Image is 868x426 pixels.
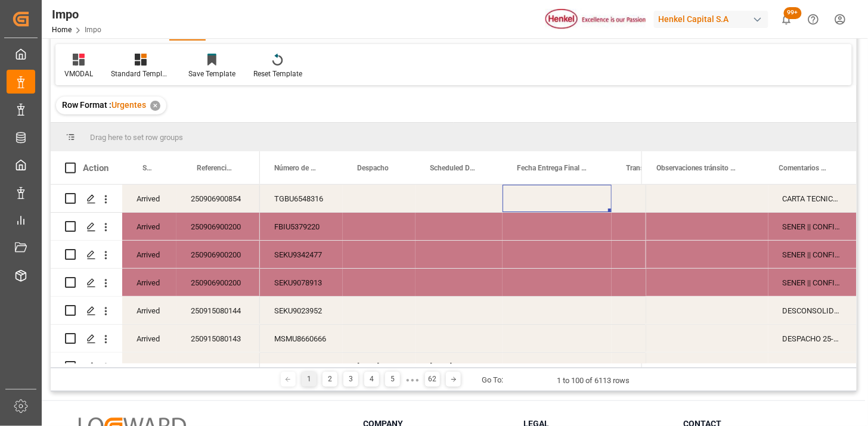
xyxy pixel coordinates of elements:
[51,297,260,325] div: Press SPACE to select this row.
[646,213,857,241] div: Press SPACE to select this row.
[51,325,260,353] div: Press SPACE to select this row.
[654,8,773,30] button: Henkel Capital S.A
[52,5,101,23] div: Impo
[176,241,260,268] div: 250906900200
[773,6,800,33] button: show 100 new notifications
[768,353,857,380] div: N/A
[656,164,740,172] span: Observaciones tránsito última milla
[122,269,176,296] div: Arrived
[122,241,176,268] div: Arrived
[646,353,857,381] div: Press SPACE to select this row.
[646,325,857,353] div: Press SPACE to select this row.
[122,297,176,324] div: Arrived
[122,325,176,352] div: Arrived
[176,213,260,240] div: 250906900200
[111,69,170,79] div: Standard Templates
[51,269,260,297] div: Press SPACE to select this row.
[646,269,857,297] div: Press SPACE to select this row.
[111,100,146,110] span: Urgentes
[626,164,683,172] span: Transporte Nal. (Nombre#Caja)
[385,372,400,387] div: 5
[343,353,416,380] div: [DATE]
[612,353,708,380] div: TAE
[260,325,343,352] div: MSMU8660666
[323,372,337,387] div: 2
[416,353,503,380] div: [DATE]
[52,26,72,34] a: Home
[800,6,827,33] button: Help Center
[274,164,318,172] span: Número de Contenedor
[517,164,587,172] span: Fecha Entrega Final en [GEOGRAPHIC_DATA]
[779,164,828,172] span: Comentarios Contenedor
[260,185,343,212] div: TGBU6548316
[142,164,151,172] span: Status
[646,297,857,325] div: Press SPACE to select this row.
[646,241,857,269] div: Press SPACE to select this row.
[51,241,260,269] div: Press SPACE to select this row.
[768,213,857,240] div: SENER || CONFIRMACIÓN FA Y/O DESCRIPCIÓN PEDIMENTO (AA RECHAZA PROCEDER COMO EN OPERACIONES ANTER...
[90,133,183,142] span: Drag here to set row groups
[425,372,440,387] div: 62
[51,213,260,241] div: Press SPACE to select this row.
[83,163,108,173] div: Action
[260,241,343,268] div: SEKU9342477
[768,269,857,296] div: SENER || CONFIRMACIÓN FA Y/O DESCRIPCIÓN PEDIMENTO (AA RECHAZA PROCEDER COMO EN OPERACIONES ANTER...
[62,100,111,110] span: Row Format :
[557,375,630,387] div: 1 to 100 of 6113 rows
[768,241,857,268] div: SENER || CONFIRMACIÓN FA Y/O DESCRIPCIÓN PEDIMENTO (AA RECHAZA PROCEDER COMO EN OPERACIONES ANTER...
[150,101,160,111] div: ✕
[122,353,176,380] div: Arrived
[176,297,260,324] div: 250915080144
[197,164,235,172] span: Referencia Leschaco
[122,213,176,240] div: Arrived
[64,69,93,79] div: VMODAL
[302,372,317,387] div: 1
[260,269,343,296] div: SEKU9078913
[176,325,260,352] div: 250915080143
[545,9,646,30] img: Henkel%20logo.jpg_1689854090.jpg
[768,325,857,352] div: DESPACHO 25-SEPT.
[176,353,260,380] div: 251015080049
[364,372,379,387] div: 4
[253,69,302,79] div: Reset Template
[260,213,343,240] div: FBIU5379220
[768,185,857,212] div: CARTA TECNICA | INSTRUCCIONES DE ENTREGA
[176,269,260,296] div: 250906900200
[51,353,260,381] div: Press SPACE to select this row.
[260,297,343,324] div: SEKU9023952
[343,372,358,387] div: 3
[646,185,857,213] div: Press SPACE to select this row.
[654,11,768,28] div: Henkel Capital S.A
[482,374,503,386] div: Go To:
[784,7,802,19] span: 99+
[260,353,343,380] div: MSMU8660666
[176,185,260,212] div: 250906900854
[122,185,176,212] div: Arrived
[430,164,478,172] span: Scheduled Delivery Date
[357,164,389,172] span: Despacho
[51,185,260,213] div: Press SPACE to select this row.
[406,375,419,384] div: ● ● ●
[768,297,857,324] div: DESCONSOLIDACIÓN 23-SEPT. ETIQUETAS SOLICITADAS
[188,69,235,79] div: Save Template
